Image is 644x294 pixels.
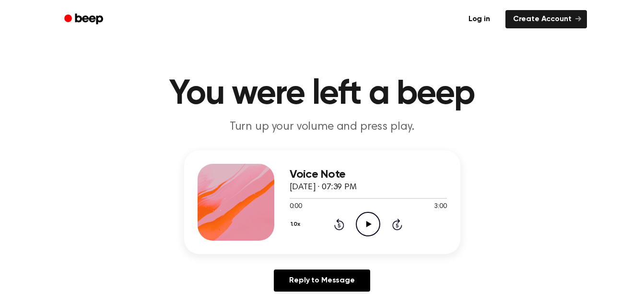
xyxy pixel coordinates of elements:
p: Turn up your volume and press play. [138,119,506,135]
span: 0:00 [290,202,302,212]
a: Log in [459,8,500,30]
span: [DATE] · 07:39 PM [290,183,357,192]
span: 3:00 [434,202,446,212]
h1: You were left a beep [77,77,568,111]
button: 1.0x [290,216,304,233]
a: Create Account [505,10,587,28]
a: Beep [58,10,112,29]
h3: Voice Note [290,168,447,181]
a: Reply to Message [274,269,370,292]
